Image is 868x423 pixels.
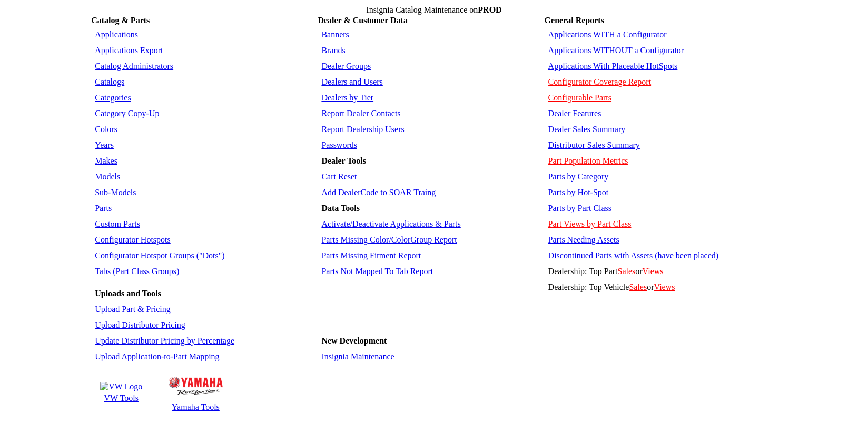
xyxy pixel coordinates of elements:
a: Applications WITHOUT a Configurator [548,46,684,55]
a: Applications With Placeable HotSpots [548,62,678,70]
a: Upload Distributor Pricing [95,320,185,329]
a: Parts Needing Assets [548,235,619,244]
b: General Reports [545,16,604,25]
a: Parts Missing Fitment Report [321,251,421,260]
a: Applications Export [95,46,163,55]
a: Colors [95,125,117,134]
a: Cart Reset [321,172,357,181]
a: Upload Application-to-Part Mapping [95,352,219,361]
a: Parts by Category [548,172,609,181]
a: Distributor Sales Summary [548,140,640,149]
a: Parts by Hot-Spot [548,188,609,197]
a: Dealer Sales Summary [548,125,626,134]
a: Sales [618,267,636,276]
a: Insignia Maintenance [321,352,394,361]
a: Banners [321,30,349,39]
b: Uploads and Tools [95,289,161,298]
td: Insignia Catalog Maintenance on [91,5,777,15]
img: VW Logo [100,382,142,391]
a: Views [643,267,664,276]
a: Yamaha Logo Yamaha Tools [167,371,224,414]
b: Dealer & Customer Data [318,16,407,25]
a: Report Dealership Users [321,125,404,134]
b: Dealer Tools [321,156,366,165]
a: Custom Parts [95,219,140,228]
a: Years [95,140,114,149]
b: Catalog & Parts [91,16,150,25]
a: Configurable Parts [548,93,611,102]
a: Activate/Deactivate Applications & Parts [321,219,460,228]
a: Part Population Metrics [548,156,628,165]
span: PROD [478,5,501,14]
a: Report Dealer Contacts [321,109,400,118]
a: Passwords [321,140,357,149]
b: Data Tools [321,204,359,213]
a: Category Copy-Up [95,109,159,118]
a: Categories [95,93,131,102]
a: Sales [629,283,647,291]
a: Views [654,283,675,291]
a: Parts by Part Class [548,204,611,213]
td: Yamaha Tools [168,402,223,412]
b: New Development [321,336,387,345]
a: Upload Part & Pricing [95,305,171,314]
a: Applications [95,30,138,39]
a: Dealer Groups [321,62,371,70]
a: Discontinued Parts with Assets (have been placed) [548,251,718,260]
a: Catalog Administrators [95,62,173,70]
a: Parts [95,204,112,213]
a: Dealer Features [548,109,601,118]
a: Configurator Coverage Report [548,77,652,86]
a: Models [95,172,120,181]
a: Parts Not Mapped To Tab Report [321,267,433,276]
td: Dealership: Top Vehicle or [546,280,776,295]
a: Configurator Hotspots [95,235,171,244]
a: Parts Missing Color/ColorGroup Report [321,235,457,244]
td: VW Tools [100,393,143,404]
a: Part Views by Part Class [548,219,632,228]
td: Dealership: Top Part or [546,264,776,279]
a: Makes [95,156,117,165]
a: Configurator Hotspot Groups ("Dots") [95,251,224,260]
img: Yamaha Logo [169,377,222,395]
a: Sub-Models [95,188,136,197]
a: Dealers and Users [321,77,382,86]
a: Catalogs [95,77,124,86]
a: VW Logo VW Tools [98,380,144,405]
a: Tabs (Part Class Groups) [95,267,179,276]
a: Brands [321,46,345,55]
a: Applications WITH a Configurator [548,30,667,39]
a: Dealers by Tier [321,93,373,102]
a: Add DealerCode to SOAR Traing [321,188,436,197]
a: Update Distributor Pricing by Percentage [95,336,234,345]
